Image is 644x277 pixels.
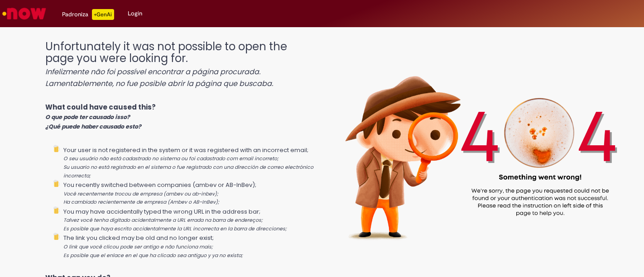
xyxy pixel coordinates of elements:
[62,9,114,20] div: Padroniza
[63,233,315,259] li: The link you clicked may be old and no longer exist;
[63,145,315,180] li: Your user is not registered in the system or it was registered with an incorrect email;
[63,206,315,233] li: You may have accidentally typed the wrong URL in the address bar;
[63,191,218,197] i: Você recentemente trocou de empresa (ambev ou ab-inbev);
[92,9,114,20] p: +GenAi
[63,199,219,205] i: Ha cambiado recientemente de empresa (Ambev o AB-InBev);
[45,113,130,121] i: O que pode ter causado isso?
[315,32,644,261] img: 404_ambev_new.png
[45,67,260,77] i: Infelizmente não foi possível encontrar a página procurada.
[63,225,287,232] i: Es posible que haya escrito accidentalmente la URL incorrecta en la barra de direcciones;
[63,155,279,162] i: O seu usuário não está cadastrado no sistema ou foi cadastrado com email incorreto;
[45,123,141,130] i: ¿Qué puede haber causado esto?
[63,217,263,224] i: Talvez você tenha digitado acidentalmente a URL errada na barra de endereços;
[1,5,48,23] img: ServiceNow
[63,244,213,250] i: O link que você clicou pode ser antigo e não funciona mais;
[63,252,243,259] i: Es posible que el enlace en el que ha clicado sea antiguo y ya no exista;
[63,180,315,206] li: You recently switched between companies (ambev or AB-InBev);
[45,41,315,89] h1: Unfortunately it was not possible to open the page you were looking for.
[45,78,273,89] i: Lamentablemente, no fue posible abrir la página que buscaba.
[45,102,315,131] p: What could have caused this?
[63,164,313,179] i: Su usuario no está registrado en el sistema o fue registrado con una dirección de correo electrón...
